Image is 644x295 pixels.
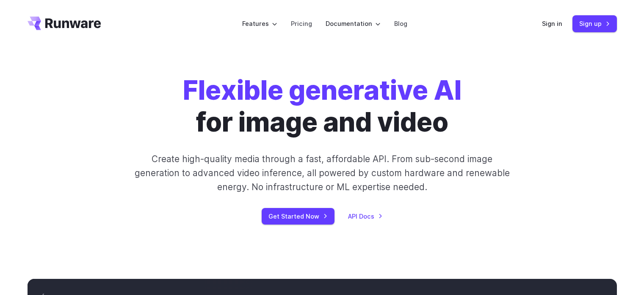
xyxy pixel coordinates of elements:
[183,74,462,106] strong: Flexible generative AI
[572,15,617,32] a: Sign up
[542,19,562,28] a: Sign in
[183,75,462,138] h1: for image and video
[242,19,277,28] label: Features
[28,17,101,30] a: Go to /
[291,19,312,28] a: Pricing
[348,211,383,221] a: API Docs
[394,19,407,28] a: Blog
[326,19,381,28] label: Documentation
[262,208,334,225] a: Get Started Now
[133,152,511,194] p: Create high-quality media through a fast, affordable API. From sub-second image generation to adv...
